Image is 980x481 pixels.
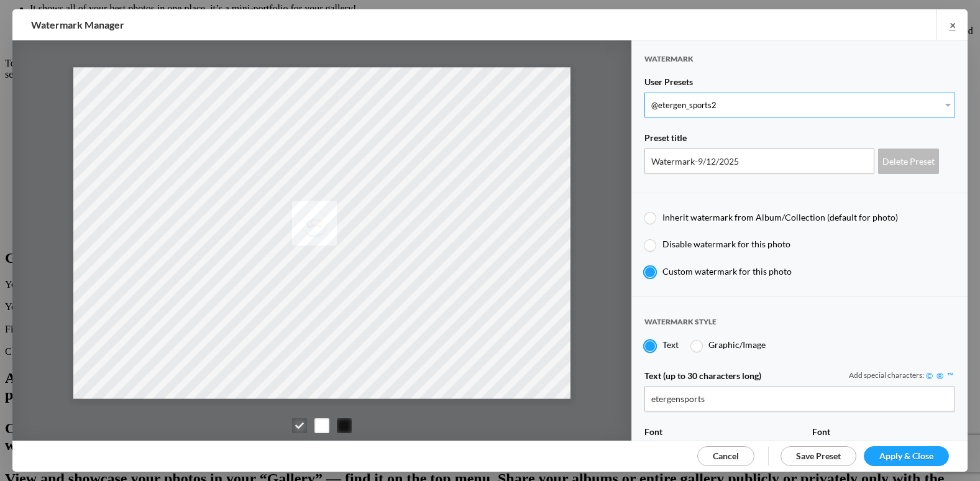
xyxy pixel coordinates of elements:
span: Disable watermark for this photo [662,239,790,249]
a: × [936,9,968,40]
span: Font [644,426,662,442]
a: Save Preset [781,446,856,466]
div: Delete Preset [878,149,939,174]
span: Cancel [713,451,739,461]
a: © [924,370,935,381]
span: Custom watermark for this photo [662,266,792,277]
span: Graphic/Image [708,339,766,350]
span: User Presets [644,76,693,93]
div: Add special characters: [849,370,955,381]
a: Cancel [697,446,754,466]
a: Apply & Close [864,446,949,466]
span: Watermark [644,54,694,75]
span: Text [662,339,679,350]
span: Preset title [644,132,687,149]
span: Text (up to 30 characters long) [644,370,761,387]
span: Watermark style [644,317,717,337]
input: Name for your Watermark Preset [644,149,874,173]
span: Inherit watermark from Album/Collection (default for photo) [662,212,898,222]
span: Apply & Close [879,451,933,461]
a: ™ [945,370,955,381]
span: Save Preset [796,451,841,461]
a: ® [935,370,945,381]
h2: Watermark Manager [31,9,624,40]
span: Font [812,426,830,442]
input: Enter your text here, for example: © Andy Anderson [644,387,955,411]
